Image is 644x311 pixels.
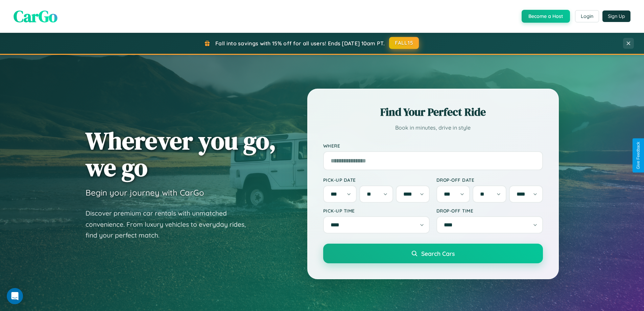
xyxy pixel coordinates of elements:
button: Sign Up [602,10,630,22]
div: Give Feedback [636,142,641,169]
p: Discover premium car rentals with unmatched convenience. From luxury vehicles to everyday rides, ... [86,208,255,241]
h3: Begin your journey with CarGo [86,187,204,198]
p: Book in minutes, drive in style [323,123,543,133]
span: Search Cars [421,250,455,257]
button: Search Cars [323,244,543,263]
span: Fall into savings with 15% off for all users! Ends [DATE] 10am PT. [215,40,385,47]
label: Where [323,143,543,149]
h2: Find Your Perfect Ride [323,105,543,119]
button: Become a Host [522,10,570,23]
button: Login [575,10,599,22]
label: Drop-off Time [436,208,543,214]
span: CarGo [14,5,57,27]
label: Pick-up Time [323,208,430,214]
label: Drop-off Date [436,177,543,183]
button: FALL15 [389,37,419,49]
label: Pick-up Date [323,177,430,183]
h1: Wherever you go, we go [86,127,276,181]
div: Open Intercom Messenger [7,288,23,304]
